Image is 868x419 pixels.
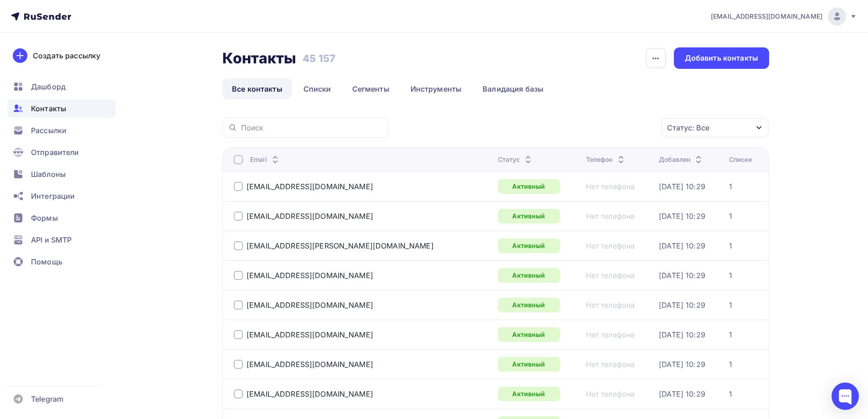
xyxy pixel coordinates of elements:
[498,298,560,312] a: Активный
[247,360,373,369] a: [EMAIL_ADDRESS][DOMAIN_NAME]
[247,330,373,339] a: [EMAIL_ADDRESS][DOMAIN_NAME]
[586,271,635,280] a: Нет телефона
[729,182,732,191] a: 1
[401,78,472,99] a: Инструменты
[661,118,769,138] button: Статус: Все
[659,389,705,398] a: [DATE] 10:29
[729,271,732,280] a: 1
[586,212,635,221] a: Нет телефона
[586,182,635,191] a: Нет телефона
[659,182,705,191] a: [DATE] 10:29
[31,147,79,158] span: Отправители
[31,393,63,404] span: Telegram
[729,300,732,310] a: 1
[498,357,560,372] a: Активный
[711,7,857,26] a: [EMAIL_ADDRESS][DOMAIN_NAME]
[729,360,732,369] a: 1
[659,212,705,221] div: [DATE] 10:29
[659,155,704,164] div: Добавлен
[659,300,705,310] a: [DATE] 10:29
[659,271,705,280] a: [DATE] 10:29
[7,143,116,161] a: Отправители
[586,330,635,339] a: Нет телефона
[586,389,635,398] div: Нет телефона
[685,53,758,63] div: Добавить контакты
[31,234,72,245] span: API и SMTP
[31,125,67,136] span: Рассылки
[31,103,66,114] span: Контакты
[7,165,116,183] a: Шаблоны
[498,387,560,401] a: Активный
[659,360,705,369] a: [DATE] 10:29
[498,209,560,223] a: Активный
[729,241,732,250] a: 1
[250,155,281,164] div: Email
[586,241,635,250] a: Нет телефона
[247,389,373,398] a: [EMAIL_ADDRESS][DOMAIN_NAME]
[31,169,66,180] span: Шаблоны
[247,212,373,221] div: [EMAIL_ADDRESS][DOMAIN_NAME]
[294,78,341,99] a: Списки
[498,238,560,253] a: Активный
[586,300,635,310] a: Нет телефона
[498,268,560,283] a: Активный
[729,212,732,221] a: 1
[303,52,335,65] h3: 45 157
[33,50,100,61] div: Создать рассылку
[7,121,116,140] a: Рассылки
[7,209,116,227] a: Формы
[247,182,373,191] div: [EMAIL_ADDRESS][DOMAIN_NAME]
[222,78,292,99] a: Все контакты
[586,155,627,164] div: Телефон
[498,327,560,342] a: Активный
[667,122,709,133] div: Статус: Все
[247,300,373,310] a: [EMAIL_ADDRESS][DOMAIN_NAME]
[247,241,434,250] a: [EMAIL_ADDRESS][PERSON_NAME][DOMAIN_NAME]
[247,271,373,280] div: [EMAIL_ADDRESS][DOMAIN_NAME]
[343,78,399,99] a: Сегменты
[7,78,116,96] a: Дашборд
[7,99,116,118] a: Контакты
[498,179,560,194] div: Активный
[31,81,66,92] span: Дашборд
[31,256,62,267] span: Помощь
[498,155,534,164] div: Статус
[222,49,296,67] h2: Контакты
[659,330,705,339] a: [DATE] 10:29
[241,123,383,133] input: Поиск
[31,212,58,223] span: Формы
[729,389,732,398] a: 1
[729,330,732,339] div: 1
[586,360,635,369] a: Нет телефона
[711,12,822,21] span: [EMAIL_ADDRESS][DOMAIN_NAME]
